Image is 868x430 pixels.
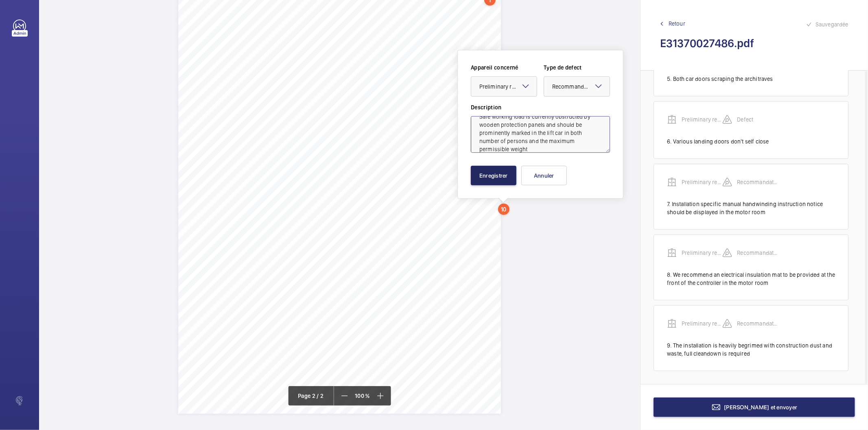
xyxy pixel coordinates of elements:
[737,319,778,328] p: Recommandation
[737,178,778,186] p: Recommandation
[660,36,848,51] h2: E31370027486.pdf
[682,115,722,124] p: Preliminary report
[724,404,798,410] span: [PERSON_NAME] et envoyer
[479,83,525,90] span: Preliminary report
[806,20,848,29] div: Sauvegardée
[667,137,835,146] div: 6. Various landing doors don't self close
[669,20,685,28] span: Retour
[667,75,835,83] div: 5. Both car doors scraping the architraves
[544,63,610,72] label: Type de defect
[660,20,848,28] a: Retour
[521,166,567,185] button: Annuler
[352,393,373,399] span: 100 %
[682,178,722,186] p: Preliminary report
[667,271,835,287] div: 8. We recommend an electrical insulation mat to be provided at the front of the controller in the...
[654,397,855,417] button: [PERSON_NAME] et envoyer
[471,166,516,185] button: Enregistrer
[471,103,610,111] label: Description
[682,319,722,328] p: Preliminary report
[288,386,334,406] div: Page 2 / 2
[471,63,537,72] label: Appareil concerné
[737,115,778,124] p: Defect
[498,204,509,215] div: 10
[737,249,778,257] p: Recommandation
[667,341,835,358] div: 9. The installation is heavily begrimed with construction dust and waste, full cleandown is required
[667,200,835,216] div: 7. Installation specific manual handwinding instruction notice should be displayed in the motor room
[552,83,597,90] span: Recommandation
[682,249,722,257] p: Preliminary report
